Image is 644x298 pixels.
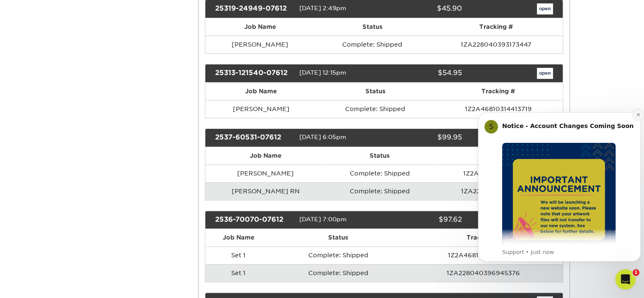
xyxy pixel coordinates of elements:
[430,18,563,36] th: Tracking #
[209,132,299,143] div: 2537-60531-07612
[205,246,272,264] td: Set 1
[430,36,563,53] td: 1ZA228040393173447
[434,164,563,182] td: 1Z2A46810314326635
[299,134,346,140] span: [DATE] 6:05pm
[205,83,317,100] th: Job Name
[209,214,299,226] div: 2536-70070-07612
[2,272,72,295] iframe: Google Customer Reviews
[326,182,433,200] td: Complete: Shipped
[299,216,347,223] span: [DATE] 7:00pm
[315,36,430,53] td: Complete: Shipped
[205,18,315,36] th: Job Name
[209,68,299,79] div: 25313-121540-07612
[205,264,272,282] td: Set 1
[434,83,563,100] th: Tracking #
[317,83,434,100] th: Status
[272,246,404,264] td: Complete: Shipped
[317,100,434,118] td: Complete: Shipped
[205,36,315,53] td: [PERSON_NAME]
[633,269,639,276] span: 1
[434,147,563,164] th: Tracking #
[272,229,404,246] th: Status
[537,68,553,79] a: open
[615,269,636,290] iframe: Intercom live chat
[326,164,433,182] td: Complete: Shipped
[404,229,562,246] th: Tracking #
[209,3,299,14] div: 25319-24949-07612
[434,182,563,200] td: 1ZA228040392050867
[299,69,346,76] span: [DATE] 12:15pm
[272,264,404,282] td: Complete: Shipped
[404,264,562,282] td: 1ZA228040396945376
[404,246,562,264] td: 1Z2A46810314299700
[378,214,468,226] div: $97.62
[378,132,468,143] div: $99.95
[434,100,563,118] td: 1Z2A46810314413719
[378,68,468,79] div: $54.95
[299,5,346,11] span: [DATE] 2:49pm
[205,182,326,200] td: [PERSON_NAME] RN
[378,3,468,14] div: $45.90
[475,100,644,275] iframe: Intercom notifications message
[537,3,553,14] a: open
[205,147,326,164] th: Job Name
[205,100,317,118] td: [PERSON_NAME]
[205,229,272,246] th: Job Name
[315,18,430,36] th: Status
[326,147,433,164] th: Status
[205,164,326,182] td: [PERSON_NAME]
